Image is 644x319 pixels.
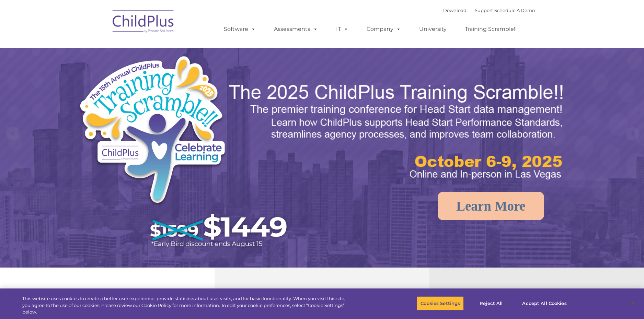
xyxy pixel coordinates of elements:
[494,8,535,13] a: Schedule A Demo
[443,8,467,13] a: Download
[22,295,354,316] div: This website uses cookies to create a better user experience, provide statistics about user visit...
[360,22,408,36] a: Company
[625,296,641,311] button: Close
[443,8,535,13] font: |
[267,22,325,36] a: Assessments
[458,22,524,36] a: Training Scramble!!
[475,8,493,13] a: Support
[217,22,263,36] a: Software
[109,5,178,40] img: ChildPlus by Procare Solutions
[417,296,464,310] button: Cookies Settings
[518,296,570,310] button: Accept All Cookies
[412,22,453,36] a: University
[470,296,513,310] button: Reject All
[329,22,355,36] a: IT
[438,192,544,220] a: Learn More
